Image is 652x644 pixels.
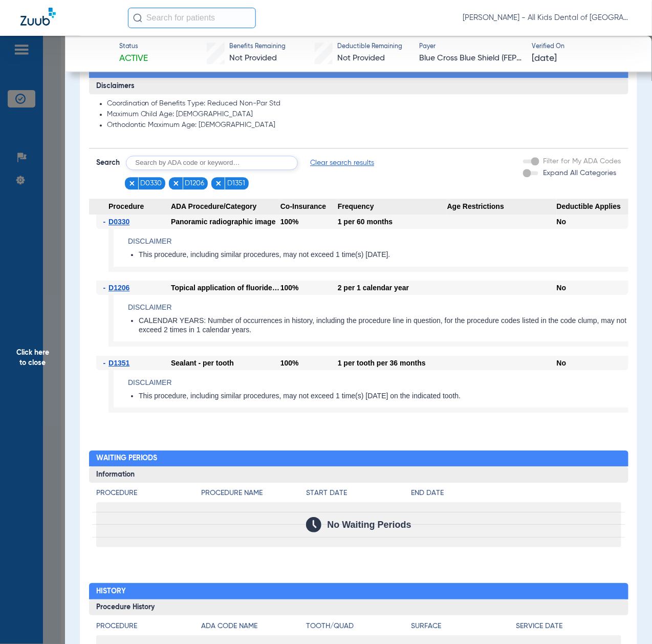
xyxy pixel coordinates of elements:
img: x.svg [172,180,180,187]
app-breakdown-title: ADA Code Name [201,621,306,635]
input: Search for patients [128,8,256,28]
span: Clear search results [310,158,374,168]
h4: Procedure Name [201,488,306,499]
span: Not Provided [229,54,277,62]
span: [PERSON_NAME] - All Kids Dental of [GEOGRAPHIC_DATA] [463,13,632,23]
li: Orthodontic Maximum Age: [DEMOGRAPHIC_DATA] [107,121,621,130]
h3: Information [89,466,628,483]
li: This procedure, including similar procedures, may not exceed 1 time(s) [DATE] on the indicated to... [139,392,628,401]
span: Verified On [532,42,635,52]
div: 100% [280,356,338,370]
span: Expand All Categories [544,169,617,177]
li: This procedure, including similar procedures, may not exceed 1 time(s) [DATE]. [139,250,628,260]
h4: ADA Code Name [201,621,306,632]
span: Benefits Remaining [229,42,286,52]
img: Search Icon [133,13,142,23]
h2: History [89,583,628,599]
app-breakdown-title: Procedure Name [201,488,306,502]
div: No [557,214,628,229]
span: D1351 [227,178,245,188]
app-breakdown-title: Procedure [96,488,201,502]
h4: Service Date [516,621,621,632]
span: D1206 [108,284,129,292]
app-breakdown-title: Tooth/Quad [306,621,411,635]
span: D0330 [108,218,129,226]
div: 1 per 60 months [338,214,447,229]
li: Coordination of Benefits Type: Reduced Non-Par Std [107,99,621,109]
h4: Disclaimer [128,377,628,388]
iframe: Chat Widget [601,595,652,644]
span: Search [96,158,120,168]
span: Active [119,52,148,65]
app-breakdown-title: Service Date [516,621,621,635]
span: D0330 [140,178,162,188]
input: Search by ADA code or keyword… [126,156,298,170]
h4: End Date [411,488,621,499]
span: Payer [419,42,523,52]
h4: Disclaimer [128,236,628,247]
app-breakdown-title: Surface [411,621,516,635]
div: No [557,356,628,370]
div: Panoramic radiographic image [171,214,280,229]
app-breakdown-title: Procedure [96,621,201,635]
div: 100% [280,281,338,295]
img: Zuub Logo [20,8,56,26]
h4: Start Date [306,488,411,499]
span: Co-Insurance [280,199,338,215]
div: Sealant - per tooth [171,356,280,370]
h2: Waiting Periods [89,450,628,467]
label: Filter for My ADA Codes [541,156,621,167]
span: [DATE] [532,52,557,65]
span: Frequency [338,199,447,215]
span: Deductible Remaining [337,42,402,52]
li: CALENDAR YEARS: Number of occurrences in history, including the procedure line in question, for t... [139,316,628,334]
app-breakdown-title: Start Date [306,488,411,502]
div: No [557,281,628,295]
span: Status [119,42,148,52]
div: Topical application of fluoride varnish [171,281,280,295]
h3: Disclaimers [89,78,628,94]
span: Not Provided [337,54,385,62]
span: - [103,281,109,295]
h4: Disclaimer [128,302,628,313]
img: x.svg [215,180,222,187]
h4: Procedure [96,621,201,632]
span: - [103,214,109,229]
span: Procedure [89,199,171,215]
h4: Procedure [96,488,201,499]
app-breakdown-title: End Date [411,488,621,502]
span: Blue Cross Blue Shield (FEP BLUE DENTAL) [419,52,523,65]
span: No Waiting Periods [328,520,411,530]
img: x.svg [128,180,136,187]
span: D1351 [108,359,129,367]
div: 1 per tooth per 36 months [338,356,447,370]
h4: Surface [411,621,516,632]
span: Deductible Applies [557,199,628,215]
div: 100% [280,214,338,229]
span: Age Restrictions [447,199,557,215]
div: 2 per 1 calendar year [338,281,447,295]
span: - [103,356,109,370]
h3: Procedure History [89,599,628,616]
span: ADA Procedure/Category [171,199,280,215]
img: Calendar [306,517,321,532]
li: Maximum Child Age: [DEMOGRAPHIC_DATA] [107,110,621,119]
h4: Tooth/Quad [306,621,411,632]
span: D1206 [185,178,204,188]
